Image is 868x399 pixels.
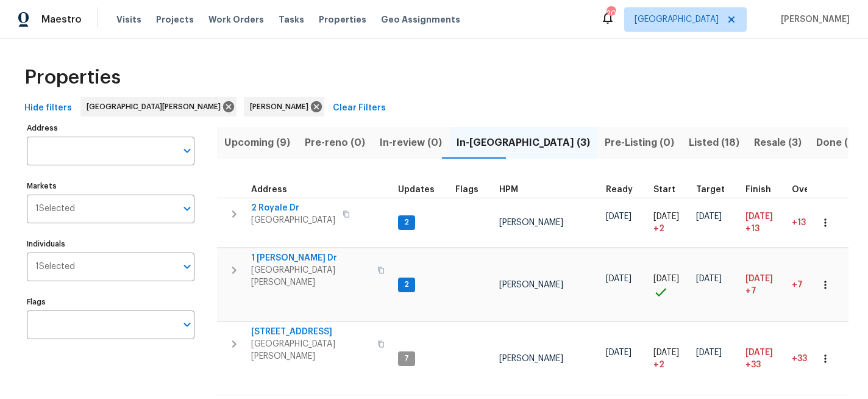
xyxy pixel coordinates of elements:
[41,13,82,26] span: Maestro
[399,217,414,228] span: 2
[20,97,77,120] button: Hide filters
[27,298,194,306] label: Flags
[116,13,141,26] span: Visits
[787,248,839,322] td: 7 day(s) past target finish date
[635,13,719,26] span: [GEOGRAPHIC_DATA]
[653,359,664,371] span: + 2
[792,218,806,227] span: +13
[251,202,335,214] span: 2 Royale Dr
[244,97,324,117] div: [PERSON_NAME]
[251,338,370,362] span: [GEOGRAPHIC_DATA][PERSON_NAME]
[224,134,290,151] span: Upcoming (9)
[745,285,756,297] span: +7
[696,185,736,194] div: Target renovation project end date
[792,185,834,194] div: Days past target finish date
[605,134,674,151] span: Pre-Listing (0)
[653,212,679,221] span: [DATE]
[156,13,194,26] span: Projects
[179,258,196,275] button: Open
[649,322,691,395] td: Project started 2 days late
[208,13,264,26] span: Work Orders
[776,13,850,26] span: [PERSON_NAME]
[179,142,196,159] button: Open
[35,204,75,214] span: 1 Selected
[333,101,386,116] span: Clear Filters
[606,212,631,221] span: [DATE]
[499,218,563,227] span: [PERSON_NAME]
[279,15,304,24] span: Tasks
[27,124,194,132] label: Address
[653,348,679,357] span: [DATE]
[792,185,824,194] span: Overall
[606,185,633,194] span: Ready
[745,359,761,371] span: +33
[251,185,287,194] span: Address
[24,101,72,116] span: Hide filters
[653,275,679,283] span: [DATE]
[499,354,563,363] span: [PERSON_NAME]
[250,101,313,113] span: [PERSON_NAME]
[399,353,414,364] span: 7
[251,252,370,264] span: 1 [PERSON_NAME] Dr
[179,200,196,217] button: Open
[24,71,121,84] span: Properties
[381,13,460,26] span: Geo Assignments
[27,182,194,190] label: Markets
[745,185,771,194] span: Finish
[27,240,194,248] label: Individuals
[745,185,782,194] div: Projected renovation finish date
[305,134,365,151] span: Pre-reno (0)
[499,185,518,194] span: HPM
[787,198,839,248] td: 13 day(s) past target finish date
[251,326,370,338] span: [STREET_ADDRESS]
[792,281,803,289] span: +7
[328,97,391,120] button: Clear Filters
[35,262,75,272] span: 1 Selected
[606,348,631,357] span: [DATE]
[696,185,725,194] span: Target
[457,134,590,151] span: In-[GEOGRAPHIC_DATA] (3)
[251,214,335,226] span: [GEOGRAPHIC_DATA]
[653,185,675,194] span: Start
[741,198,787,248] td: Scheduled to finish 13 day(s) late
[754,134,802,151] span: Resale (3)
[696,275,722,283] span: [DATE]
[787,322,839,395] td: 33 day(s) past target finish date
[745,223,759,235] span: +13
[696,212,722,221] span: [DATE]
[80,97,237,117] div: [GEOGRAPHIC_DATA][PERSON_NAME]
[649,248,691,322] td: Project started on time
[499,281,563,289] span: [PERSON_NAME]
[741,322,787,395] td: Scheduled to finish 33 day(s) late
[792,354,807,363] span: +33
[653,185,686,194] div: Actual renovation start date
[398,185,435,194] span: Updates
[745,212,773,221] span: [DATE]
[251,264,370,289] span: [GEOGRAPHIC_DATA][PERSON_NAME]
[399,279,414,290] span: 2
[696,348,722,357] span: [DATE]
[319,13,366,26] span: Properties
[607,7,615,20] div: 20
[653,223,664,235] span: + 2
[689,134,739,151] span: Listed (18)
[606,185,644,194] div: Earliest renovation start date (first business day after COE or Checkout)
[179,316,196,333] button: Open
[455,185,478,194] span: Flags
[745,348,773,357] span: [DATE]
[380,134,442,151] span: In-review (0)
[649,198,691,248] td: Project started 2 days late
[87,101,226,113] span: [GEOGRAPHIC_DATA][PERSON_NAME]
[741,248,787,322] td: Scheduled to finish 7 day(s) late
[745,275,773,283] span: [DATE]
[606,275,631,283] span: [DATE]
